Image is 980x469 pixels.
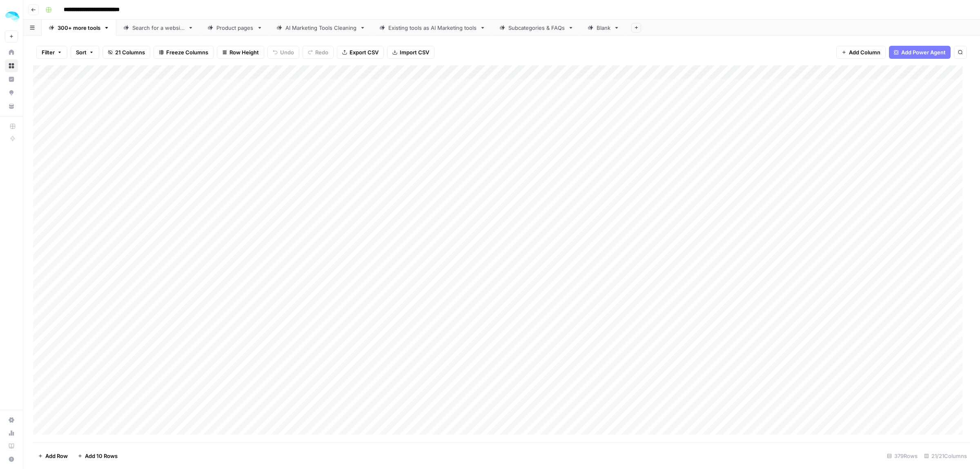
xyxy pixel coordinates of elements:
span: Undo [280,48,294,56]
button: Export CSV [337,46,384,59]
button: Freeze Columns [154,46,214,59]
a: Insights [5,73,18,86]
a: Home [5,46,18,59]
img: ColdiQ Logo [5,9,20,24]
span: Redo [315,48,328,56]
div: AI Marketing Tools Cleaning [285,24,356,32]
span: Add Column [849,48,880,56]
span: Add Row [45,452,68,460]
a: Usage [5,427,18,440]
button: Help + Support [5,453,18,466]
div: Existing tools as AI Marketing tools [388,24,477,32]
button: Add 10 Rows [73,449,122,462]
a: Existing tools as AI Marketing tools [372,20,492,36]
button: Add Row [33,449,73,462]
div: Blank [597,24,610,32]
span: 21 Columns [115,48,145,56]
div: Product pages [216,24,254,32]
button: Workspace: ColdiQ [5,7,18,27]
a: Blank [581,20,626,36]
a: Learning Hub [5,440,18,453]
span: Filter [42,48,55,56]
div: 379 Rows [884,449,921,462]
span: Freeze Columns [166,48,208,56]
div: Subcategories & FAQs [508,24,565,32]
div: 300+ more tools [58,24,100,32]
span: Row Height [229,48,259,56]
button: Import CSV [387,46,434,59]
button: Row Height [217,46,264,59]
a: Your Data [5,100,18,113]
button: 21 Columns [102,46,150,59]
div: 21/21 Columns [921,449,970,462]
div: Search for a website [132,24,185,32]
a: 300+ more tools [42,20,116,36]
a: Browse [5,59,18,72]
button: Sort [71,46,99,59]
span: Export CSV [350,48,379,56]
span: Add 10 Rows [85,452,118,460]
button: Redo [303,46,334,59]
button: Undo [267,46,299,59]
a: Search for a website [116,20,200,36]
a: Opportunities [5,86,18,99]
span: Add Power Agent [901,48,946,56]
a: Settings [5,413,18,427]
button: Filter [36,46,67,59]
a: AI Marketing Tools Cleaning [269,20,372,36]
button: Add Power Agent [889,46,951,59]
a: Subcategories & FAQs [492,20,581,36]
span: Import CSV [400,48,429,56]
a: Product pages [200,20,269,36]
button: Add Column [836,46,886,59]
span: Sort [76,48,87,56]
